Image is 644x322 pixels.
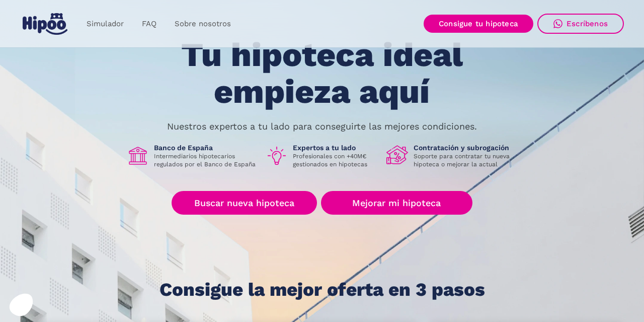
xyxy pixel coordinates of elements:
[20,9,69,39] a: home
[414,152,517,168] p: Soporte para contratar tu nueva hipoteca o mejorar la actual
[166,14,240,34] a: Sobre nosotros
[77,14,133,34] a: Simulador
[424,15,533,33] a: Consigue tu hipoteca
[131,37,513,110] h1: Tu hipoteca ideal empieza aquí
[567,19,608,28] div: Escríbenos
[154,152,258,168] p: Intermediarios hipotecarios regulados por el Banco de España
[154,143,258,152] h1: Banco de España
[172,191,317,215] a: Buscar nueva hipoteca
[293,143,378,152] h1: Expertos a tu lado
[133,14,166,34] a: FAQ
[321,191,472,215] a: Mejorar mi hipoteca
[293,152,378,168] p: Profesionales con +40M€ gestionados en hipotecas
[414,143,517,152] h1: Contratación y subrogación
[537,14,624,34] a: Escríbenos
[159,280,485,300] h1: Consigue la mejor oferta en 3 pasos
[167,122,477,131] p: Nuestros expertos a tu lado para conseguirte las mejores condiciones.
